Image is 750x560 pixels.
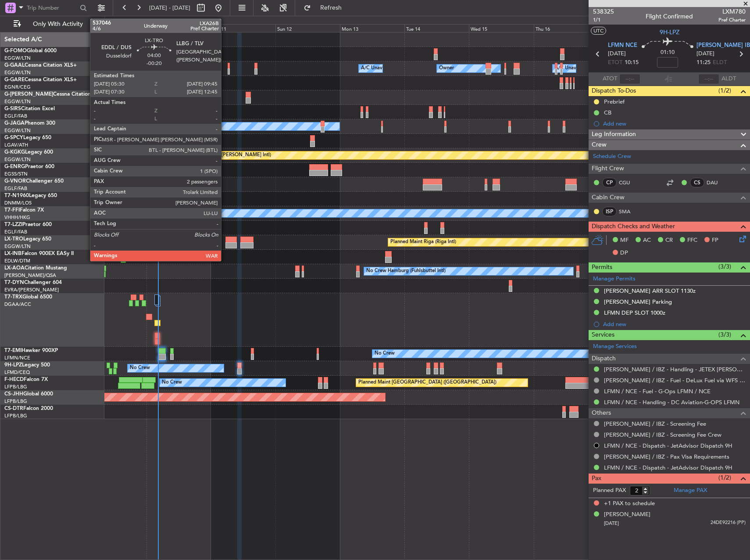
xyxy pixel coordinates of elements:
a: T7-TRXGlobal 6500 [4,294,52,300]
span: 01:10 [661,48,675,57]
span: LXM780 [718,7,746,16]
div: Owner [439,62,454,75]
a: VHHH/HKG [4,214,30,221]
a: EGSS/STN [4,171,28,177]
a: LFMN / NCE - Dispatch - JetAdvisor Dispatch 9H [604,464,732,471]
a: [PERSON_NAME] / IBZ - Handling - JETEX [PERSON_NAME] [604,366,746,373]
span: 9H-LPZ [4,363,22,368]
span: Flight Crew [592,164,624,174]
span: G-[PERSON_NAME] [4,92,53,97]
a: LFMN / NCE - Dispatch - JetAdvisor Dispatch 9H [604,442,732,449]
a: LX-INBFalcon 900EX EASy II [4,251,74,256]
div: A/C Unavailable [361,62,397,75]
span: T7-DYN [4,280,24,285]
span: T7-N1960 [4,193,29,198]
span: T7-EMI [4,348,21,353]
span: G-GAAL [4,63,25,68]
a: G-SIRSCitation Excel [4,106,55,111]
a: [PERSON_NAME]/QSA [4,272,56,279]
span: Permits [592,262,612,273]
span: Services [592,330,614,340]
span: [DATE] - [DATE] [149,4,190,12]
span: G-GARE [4,77,25,83]
span: G-VNOR [4,179,26,184]
a: LFMN / NCE - Fuel - G-Ops LFMN / NCE [604,388,711,395]
span: FP [712,236,718,245]
div: Mon 13 [340,24,404,32]
span: +1 PAX to schedule [604,499,655,508]
a: LFPB/LBG [4,384,27,390]
a: G-VNORChallenger 650 [4,179,64,184]
label: Planned PAX [593,486,626,495]
span: T7-TRX [4,294,22,300]
span: MF [620,236,629,245]
span: 1/1 [593,16,614,24]
div: A/C Unavailable [555,62,591,75]
div: CP [602,178,617,187]
a: LX-AOACitation Mustang [4,266,67,271]
a: EGGW/LTN [4,55,31,61]
input: Trip Number [27,1,77,14]
div: [DATE] [106,18,121,25]
span: Pref Charter [718,16,746,24]
span: 24DE92216 (PP) [711,519,746,527]
a: T7-FFIFalcon 7X [4,208,44,213]
div: [PERSON_NAME] ARR SLOT 1130z [604,287,696,294]
span: Others [592,408,611,418]
a: G-SPCYLegacy 650 [4,135,51,140]
span: (3/3) [718,262,731,271]
div: Sat 11 [211,24,275,32]
span: CS-DTR [4,406,23,411]
a: LFMN / NCE - Handling - DC Aviation-G-OPS LFMN [604,398,739,406]
span: Pax [592,474,601,484]
a: EGNR/CEG [4,84,31,90]
a: Manage PAX [674,486,707,495]
span: F-HECD [4,377,24,382]
span: 11:25 [696,58,711,67]
div: [PERSON_NAME] [604,510,650,519]
div: Sun 12 [275,24,340,32]
span: Cabin Crew [592,193,625,203]
div: [PERSON_NAME] Parking [604,298,672,305]
a: T7-LZZIPraetor 600 [4,222,52,227]
div: Fri 10 [146,24,211,32]
span: DP [620,249,628,258]
a: T7-N1960Legacy 650 [4,193,57,198]
a: F-HECDFalcon 7X [4,377,48,382]
div: No Crew [375,347,395,360]
a: LFPB/LBG [4,413,27,419]
span: [DATE] [608,50,626,58]
span: ETOT [608,58,622,67]
a: LFMN/NCE [4,355,30,361]
span: T7-LZZI [4,222,22,227]
a: DNMM/LOS [4,200,32,206]
a: CGU [619,179,639,187]
a: T7-DYNChallenger 604 [4,280,62,285]
a: G-GARECessna Citation XLS+ [4,77,77,83]
span: G-SIRS [4,106,21,111]
a: 9H-LPZLegacy 500 [4,363,50,368]
span: (1/2) [718,473,731,482]
span: Crew [592,140,607,150]
div: CS [690,178,704,187]
div: Wed 15 [469,24,533,32]
span: LX-TRO [4,237,23,242]
span: LFMN NCE [608,41,637,50]
a: G-GAALCessna Citation XLS+ [4,63,77,68]
div: No Crew Hamburg (Fuhlsbuttel Intl) [366,265,446,278]
span: Dispatch Checks and Weather [592,222,675,232]
a: LFPB/LBG [4,398,27,405]
span: Only With Activity [23,21,93,27]
a: CS-JHHGlobal 6000 [4,391,53,397]
a: G-KGKGLegacy 600 [4,150,53,155]
div: Planned Maint [GEOGRAPHIC_DATA] ([GEOGRAPHIC_DATA]) [358,376,496,389]
a: G-FOMOGlobal 6000 [4,48,57,54]
div: CB [604,109,611,116]
a: Schedule Crew [593,152,631,161]
span: CR [665,236,673,245]
span: (1/2) [718,86,731,95]
span: FFC [687,236,697,245]
span: LX-INB [4,251,21,256]
div: No Crew [130,362,150,375]
a: EGLF/FAB [4,229,27,235]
